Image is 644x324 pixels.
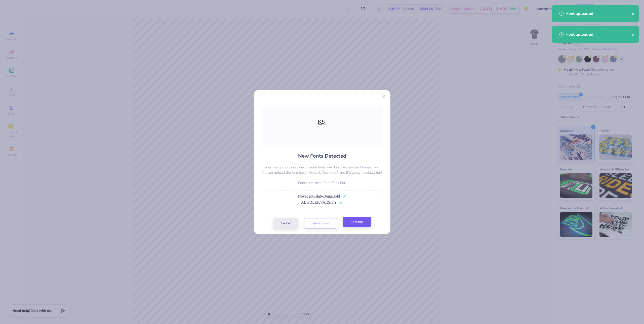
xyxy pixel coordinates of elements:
span: ABGREEKVARSITY [301,200,337,204]
span: Novecentoslab-DemiBold [298,194,340,198]
button: Continue [343,217,371,227]
button: close [631,11,635,17]
div: Font uploaded [566,31,631,37]
div: Font uploaded [566,11,631,17]
button: Cancel [273,218,298,228]
p: Fonts We Need Font Files For: [261,180,383,186]
h4: New Fonts Detected [298,152,346,160]
button: close [631,31,635,37]
p: Your design contains one or more fonts we don't have in our Design Tool. You can upload the font ... [261,165,383,175]
button: Close [379,92,388,102]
